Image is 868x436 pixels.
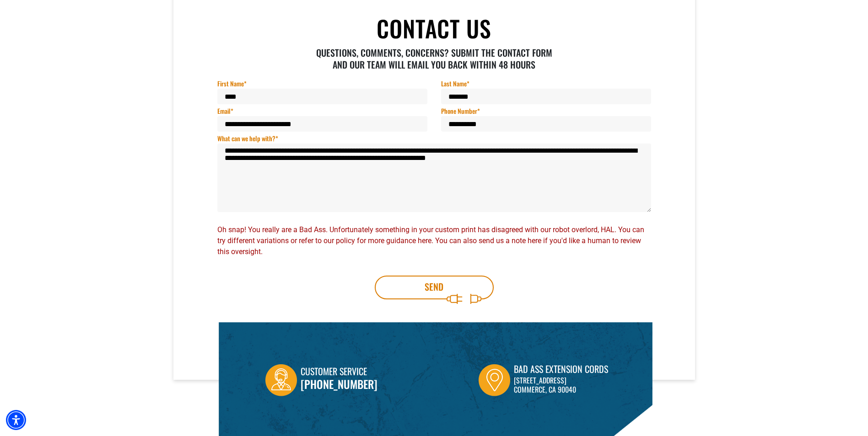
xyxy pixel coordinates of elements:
a: call 833-674-1699 [301,376,377,392]
p: QUESTIONS, COMMENTS, CONCERNS? SUBMIT THE CONTACT FORM AND OUR TEAM WILL EMAIL YOU BACK WITHIN 48... [309,47,559,70]
img: Customer Service [265,364,297,396]
p: Oh snap! You really are a Bad Ass. Unfortunately something in your custom print has disagreed wit... [217,224,651,257]
div: Bad Ass Extension Cords [514,362,608,376]
h1: CONTACT US [217,16,651,39]
button: Send [375,276,494,299]
div: Accessibility Menu [6,410,26,430]
div: Customer Service [301,364,377,379]
img: Bad Ass Extension Cords [479,364,510,396]
p: [STREET_ADDRESS] Commerce, CA 90040 [514,376,608,394]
